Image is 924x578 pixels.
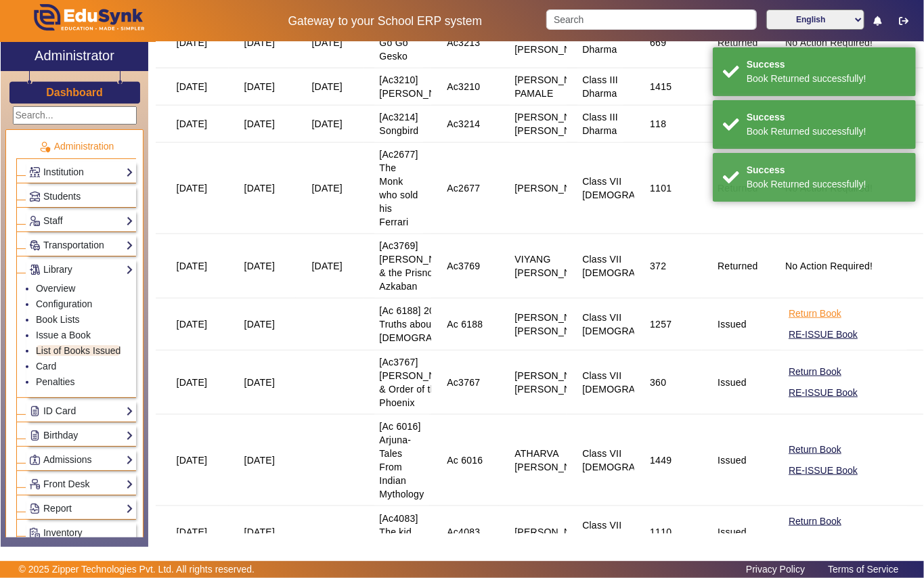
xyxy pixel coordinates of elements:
[582,73,619,100] div: Class III Dharma
[546,9,757,30] input: Search
[718,453,747,467] div: Issued
[582,252,691,280] div: Class VII [DEMOGRAPHIC_DATA]
[36,298,92,309] a: Configuration
[650,36,666,49] div: 669
[177,317,208,331] div: [DATE]
[177,181,208,195] div: [DATE]
[244,117,276,131] div: [DATE]
[447,36,480,49] div: Ac3213
[36,361,56,372] a: Card
[43,527,83,538] span: Inventory
[787,513,843,530] button: Return Book
[244,259,276,273] div: [DATE]
[379,110,418,137] div: [Ac3214] Songbird
[718,376,747,389] div: Issued
[650,317,672,331] div: 1257
[514,525,594,539] div: [PERSON_NAME]
[650,525,672,539] div: 1110
[650,117,666,131] div: 118
[244,453,276,467] div: [DATE]
[177,259,208,273] div: [DATE]
[379,239,459,293] div: [Ac3769] [PERSON_NAME] & the Prisnor of Azkaban
[30,528,40,538] img: Inventory.png
[787,326,859,343] button: RE-ISSUE Book
[379,148,418,229] div: [Ac2677] The Monk who sold his Ferrari
[177,117,208,131] div: [DATE]
[582,110,619,137] div: Class III Dharma
[514,252,594,280] div: VIYANG [PERSON_NAME]
[244,317,276,331] div: [DATE]
[447,525,480,539] div: Ac4083
[582,29,619,56] div: Class III Dharma
[787,305,843,322] button: Return Book
[19,562,255,577] p: © 2025 Zipper Technologies Pvt. Ltd. All rights reserved.
[379,22,418,63] div: [Ac3213] Go Go Gesko
[787,363,843,380] button: Return Book
[650,80,672,93] div: 1415
[16,139,136,154] p: Administration
[13,106,137,125] input: Search...
[36,330,91,340] a: Issue a Book
[46,86,103,99] h3: Dashboard
[514,311,594,338] div: [PERSON_NAME] [PERSON_NAME]
[785,261,873,271] span: No Action Required!
[177,80,208,93] div: [DATE]
[177,36,208,49] div: [DATE]
[447,259,480,273] div: Ac3769
[379,355,459,409] div: [Ac3767] [PERSON_NAME] & Order of the Phoenix
[177,376,208,389] div: [DATE]
[379,512,418,552] div: [Ac4083] The kid killer
[36,314,80,325] a: Book Lists
[36,345,120,356] a: List of Books Issued
[650,181,672,195] div: 1101
[35,47,114,64] h2: Administrator
[244,376,276,389] div: [DATE]
[787,462,859,479] button: RE-ISSUE Book
[514,29,594,56] div: DIYA [PERSON_NAME]
[582,311,691,338] div: Class VII [DEMOGRAPHIC_DATA]
[650,453,672,467] div: 1449
[739,560,812,578] a: Privacy Policy
[747,72,906,86] div: Book Returned successfully!
[718,36,758,49] div: Returned
[747,58,906,72] div: Success
[514,447,594,474] div: ATHARVA [PERSON_NAME]
[650,376,666,389] div: 360
[787,441,843,458] button: Return Book
[1,42,148,71] a: Administrator
[447,317,483,331] div: Ac 6188
[747,110,906,125] div: Success
[45,85,104,99] a: Dashboard
[785,37,873,48] span: No Action Required!
[514,369,594,396] div: [PERSON_NAME] [PERSON_NAME]
[238,14,531,28] h5: Gateway to your School ERP system
[311,36,343,49] div: [DATE]
[29,525,133,541] a: Inventory
[514,110,594,137] div: [PERSON_NAME] [PERSON_NAME]
[718,525,747,539] div: Issued
[311,80,343,93] div: [DATE]
[787,384,859,401] button: RE-ISSUE Book
[379,304,488,344] div: [Ac 6188] 200+Shocking Truths about [DEMOGRAPHIC_DATA]
[582,175,691,202] div: Class VII [DEMOGRAPHIC_DATA]
[718,259,758,273] div: Returned
[244,80,276,93] div: [DATE]
[244,181,276,195] div: [DATE]
[718,317,747,331] div: Issued
[379,73,459,100] div: [Ac3210] [PERSON_NAME]
[43,191,81,202] span: Students
[447,117,480,131] div: Ac3214
[379,420,424,501] div: [Ac 6016] Arjuna-Tales From Indian Mythology
[582,369,691,396] div: Class VII [DEMOGRAPHIC_DATA]
[582,518,691,546] div: Class VII [DEMOGRAPHIC_DATA]
[244,525,276,539] div: [DATE]
[177,525,208,539] div: [DATE]
[582,447,691,474] div: Class VII [DEMOGRAPHIC_DATA]
[39,141,51,153] img: Administration.png
[29,189,133,204] a: Students
[447,181,480,195] div: Ac2677
[311,259,343,273] div: [DATE]
[311,117,343,131] div: [DATE]
[36,283,75,294] a: Overview
[747,125,906,139] div: Book Returned successfully!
